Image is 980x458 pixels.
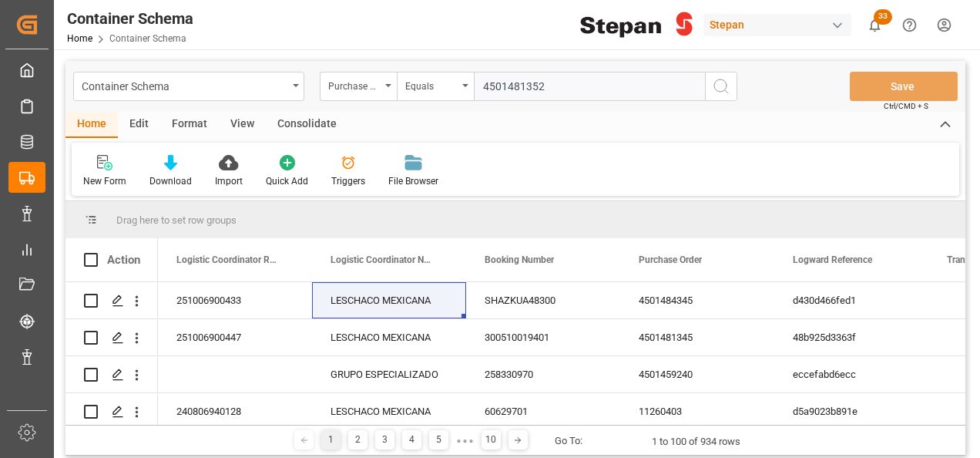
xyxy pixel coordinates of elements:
[312,356,466,392] div: GRUPO ESPECIALIZADO
[580,12,693,39] img: Stepan_Company_logo.svg.png_1713531530.png
[67,7,193,30] div: Container Schema
[215,174,243,188] div: Import
[219,112,266,138] div: View
[158,282,312,318] div: 251006900433
[652,434,740,450] div: 1 to 100 of 934 rows
[149,174,192,188] div: Download
[397,72,474,101] button: open menu
[158,319,312,355] div: 251006900447
[266,174,308,188] div: Quick Add
[474,72,705,101] input: Type to search
[65,393,158,430] div: Press SPACE to select this row.
[639,254,702,265] span: Purchase Order
[620,393,774,429] div: 11260403
[388,174,438,188] div: File Browser
[107,253,140,267] div: Action
[312,282,466,318] div: LESCHACO MEXICANA
[466,282,620,318] div: SHAZKUA48300
[321,430,341,450] div: 1
[266,112,348,138] div: Consolidate
[312,393,466,429] div: LESCHACO MEXICANA
[312,319,466,355] div: LESCHACO MEXICANA
[620,319,774,355] div: 4501481345
[466,393,620,429] div: 60629701
[65,112,118,138] div: Home
[65,319,158,356] div: Press SPACE to select this row.
[116,214,237,226] span: Drag here to set row groups
[874,9,892,25] span: 33
[73,72,304,101] button: open menu
[793,254,872,265] span: Logward Reference
[892,8,927,42] button: Help Center
[620,356,774,392] div: 4501459240
[705,72,737,101] button: search button
[65,282,158,319] div: Press SPACE to select this row.
[118,112,160,138] div: Edit
[158,393,312,429] div: 240806940128
[402,430,421,450] div: 4
[774,282,928,318] div: d430d466fed1
[703,10,857,39] button: Stepan
[331,254,434,265] span: Logistic Coordinator Name
[160,112,219,138] div: Format
[482,430,501,450] div: 10
[320,72,397,101] button: open menu
[348,430,367,450] div: 2
[405,76,458,93] div: Equals
[884,100,928,112] span: Ctrl/CMD + S
[466,319,620,355] div: 300510019401
[83,174,126,188] div: New Form
[620,282,774,318] div: 4501484345
[82,76,287,95] div: Container Schema
[466,356,620,392] div: 258330970
[703,14,851,36] div: Stepan
[65,356,158,393] div: Press SPACE to select this row.
[176,254,280,265] span: Logistic Coordinator Reference Number
[456,435,473,446] div: ● ● ●
[429,430,448,450] div: 5
[375,430,394,450] div: 3
[328,76,381,93] div: Purchase Order
[774,356,928,392] div: eccefabd6ecc
[774,319,928,355] div: 48b925d3363f
[485,254,554,265] span: Booking Number
[857,8,892,42] button: show 33 new notifications
[67,33,92,44] a: Home
[774,393,928,429] div: d5a9023b891e
[555,433,582,449] div: Go To:
[331,174,365,188] div: Triggers
[850,72,958,101] button: Save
